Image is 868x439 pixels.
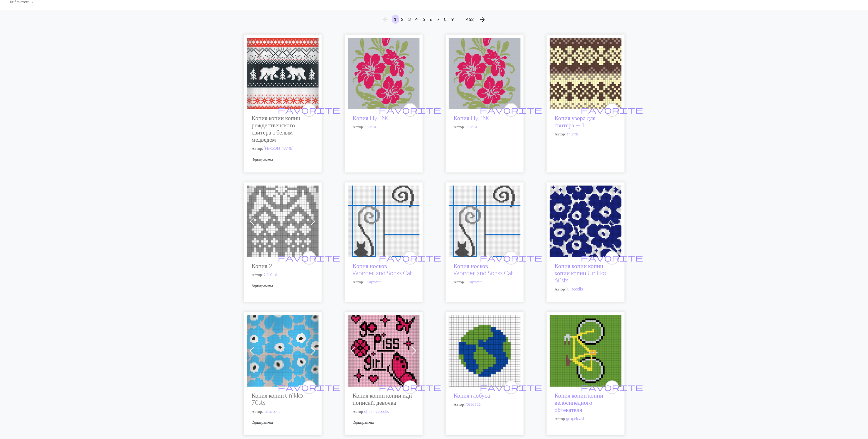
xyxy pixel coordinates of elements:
button: favourite [302,380,316,394]
p: Автор: [252,272,314,278]
a: земной шар [449,347,520,353]
span: favorite [480,105,542,115]
a: anwita [365,124,376,129]
a: juliacoolia [567,286,583,291]
h2: Копия 2 [252,262,314,269]
a: Копия копии копии копии копии Unikko 60sts [555,262,607,284]
a: CGYuuki [264,272,279,277]
i: favourite [379,381,441,394]
a: Кошка В Носках из Страны Чудес [348,218,420,224]
button: favourite [403,380,417,394]
button: favourite [302,251,316,265]
img: земной шар [449,315,520,387]
a: лилия.PNG [348,70,420,76]
p: Автор: [555,131,616,137]
span: favorite [581,382,643,392]
span: favorite [581,253,643,262]
button: 452 [464,15,477,24]
span: favorite [379,253,441,262]
i: favourite [480,252,542,264]
i: favourite [480,104,542,116]
button: 1 [392,15,399,24]
a: Кошка В Носках из Страны Чудес [449,218,520,224]
img: лилия.PNG [449,38,520,109]
a: Велосипедный Капот [550,347,621,353]
h2: Копия копии копии рождественского свитера с белым медведем [252,114,314,143]
span: favorite [278,382,340,392]
a: Рождественский свитер - задняя панель [247,70,319,76]
button: favourite [302,103,316,117]
p: Автор: [353,408,415,414]
p: Автор: [353,279,415,285]
button: 9 [449,15,457,24]
img: зимняя шапочка [247,186,319,257]
button: favourite [605,251,619,265]
a: Копия носков Wonderland Socks Cat [353,262,412,276]
i: favourite [581,104,643,116]
button: favourite [504,103,518,117]
span: arrow_forward [479,15,486,24]
img: иди посси, девочка [348,315,420,387]
i: favourite [278,104,340,116]
i: favourite [379,252,441,264]
h2: Копия копии копии иди пописай, девочка [353,392,415,406]
button: 5 [420,15,428,24]
p: Автор: [252,145,314,151]
p: Автор: [454,279,516,285]
img: unikko.jpg [247,315,319,387]
a: зимняя шапочка [247,218,319,224]
i: favourite [278,381,340,394]
a: [PERSON_NAME] [264,146,294,151]
a: anwita [466,124,477,129]
p: Автор: [252,408,314,414]
span: favorite [379,105,441,115]
span: favorite [480,253,542,262]
button: 4 [413,15,421,24]
img: Узор свитера [550,38,621,109]
a: grapetoast [567,416,585,421]
i: favourite [581,252,643,264]
img: Велосипедный Капот [550,315,621,387]
a: juliacoolia [264,409,281,414]
span: favorite [581,105,643,115]
a: unikko.jpg [247,347,319,353]
a: Узор свитера [550,70,621,76]
img: лилия.PNG [348,38,420,109]
a: Копия носков Wonderland Socks Cat [454,262,513,276]
img: Уникко [550,186,621,257]
button: 7 [435,15,442,24]
img: Кошка В Носках из Страны Чудес [348,186,420,257]
a: unapower [466,279,482,284]
a: Копия узора для свитера — 1 [555,114,596,129]
p: Автор: [353,124,415,130]
p: 6 диаграммы [252,283,314,289]
p: 2 диаграммы [252,419,314,425]
p: Автор: [454,124,516,130]
nav: Навигация по странице [380,15,489,25]
a: Копия копии копии велосипедного обтекателя [555,392,603,413]
p: 2 диаграммы [353,419,415,425]
span: favorite [480,382,542,392]
span: favorite [278,105,340,115]
a: Уникко [550,218,621,224]
span: favorite [379,382,441,392]
p: Автор: [454,401,516,407]
a: chasingspooks [365,409,389,414]
button: 2 [399,15,406,24]
i: favourite [480,381,542,394]
button: favourite [605,103,619,117]
p: Автор: [555,416,616,422]
button: favourite [504,380,518,394]
p: Автор: [555,286,616,292]
button: favourite [605,380,619,394]
img: Кошка В Носках из Страны Чудес [449,186,520,257]
button: favourite [403,251,417,265]
button: favourite [504,251,518,265]
i: favourite [278,252,340,264]
button: favourite [403,103,417,117]
i: favourite [581,381,643,394]
a: unapower [365,279,381,284]
a: лилия.PNG [449,70,520,76]
p: 3 диаграммы [252,157,314,163]
span: favorite [278,253,340,262]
